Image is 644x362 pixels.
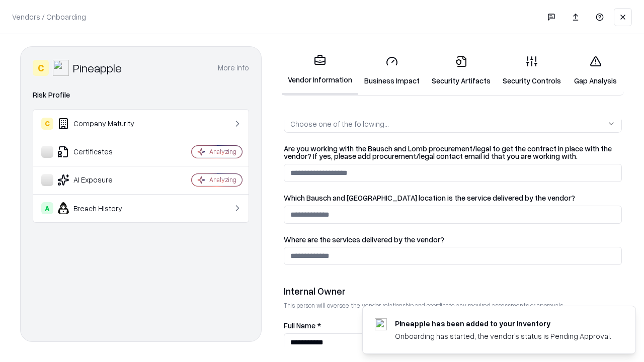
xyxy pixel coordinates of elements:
div: Pineapple [73,60,122,76]
a: Business Impact [358,47,426,94]
div: Analyzing [209,147,236,156]
div: Pineapple has been added to your inventory [395,318,611,329]
div: Certificates [41,146,162,158]
p: Vendors / Onboarding [12,12,86,22]
div: C [33,60,49,76]
div: Analyzing [209,175,236,184]
div: Onboarding has started, the vendor's status is Pending Approval. [395,331,611,341]
div: Breach History [41,202,162,214]
div: Internal Owner [284,285,622,297]
label: Are you working with the Bausch and Lomb procurement/legal to get the contract in place with the ... [284,145,622,160]
div: C [41,118,53,130]
a: Vendor Information [282,46,358,95]
div: Choose one of the following... [290,119,389,129]
div: Risk Profile [33,89,249,101]
div: AI Exposure [41,174,162,186]
p: This person will oversee the vendor relationship and coordinate any required assessments or appro... [284,301,622,310]
button: Choose one of the following... [284,115,622,133]
button: More info [218,59,249,77]
img: pineappleenergy.com [375,318,387,330]
a: Gap Analysis [567,47,624,94]
div: A [41,202,53,214]
label: Which Bausch and [GEOGRAPHIC_DATA] location is the service delivered by the vendor? [284,194,622,202]
img: Pineapple [53,60,69,76]
div: Company Maturity [41,118,162,130]
label: Where are the services delivered by the vendor? [284,236,622,243]
label: Full Name * [284,322,622,329]
a: Security Controls [497,47,567,94]
a: Security Artifacts [426,47,497,94]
